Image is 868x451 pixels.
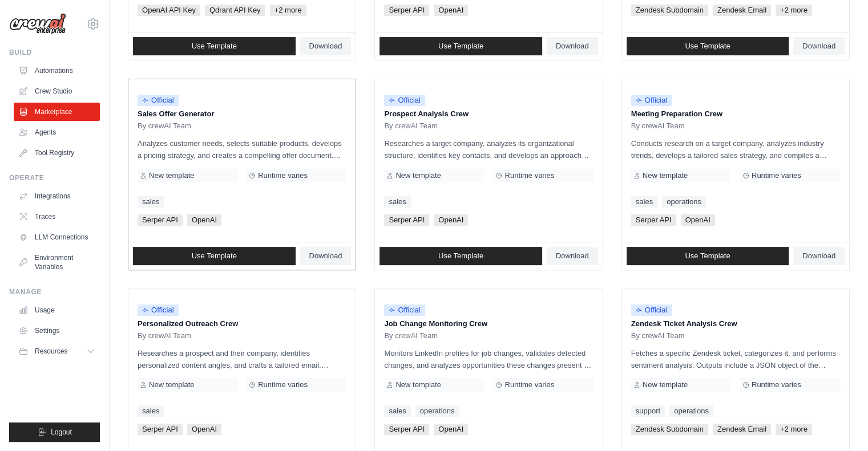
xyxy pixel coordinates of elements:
p: Zendesk Ticket Analysis Crew [631,318,840,330]
span: Download [802,42,835,51]
span: New template [643,171,688,180]
a: Integrations [14,187,100,205]
a: Download [547,37,598,55]
span: Download [309,42,342,51]
span: Use Template [685,251,730,261]
span: By crewAI Team [631,121,685,131]
span: Use Template [192,42,237,51]
p: Prospect Analysis Crew [384,108,593,120]
p: Researches a prospect and their company, identifies personalized content angles, and crafts a tai... [138,347,346,371]
a: Environment Variables [14,249,100,276]
a: operations [415,405,459,417]
span: Resources [35,347,67,356]
a: Automations [14,62,100,80]
span: By crewAI Team [138,331,191,340]
a: Traces [14,208,100,226]
a: Use Template [627,37,789,55]
img: Logo [9,13,66,35]
span: New template [643,380,688,389]
span: Download [556,251,589,261]
span: New template [149,171,194,180]
span: Runtime varies [752,380,801,389]
span: New template [395,171,441,180]
span: By crewAI Team [384,331,438,340]
a: Download [793,37,845,55]
a: LLM Connections [14,228,100,246]
p: Conducts research on a target company, analyzes industry trends, develops a tailored sales strate... [631,137,840,161]
span: Runtime varies [752,171,801,180]
span: New template [149,380,194,389]
span: Serper API [631,214,676,226]
a: sales [631,196,657,208]
span: By crewAI Team [138,121,191,131]
p: Monitors LinkedIn profiles for job changes, validates detected changes, and analyzes opportunitie... [384,347,593,371]
a: Use Template [380,247,542,265]
a: Use Template [380,37,542,55]
span: +2 more [776,424,812,435]
p: Analyzes customer needs, selects suitable products, develops a pricing strategy, and creates a co... [138,137,346,161]
span: Serper API [138,214,183,226]
p: Job Change Monitoring Crew [384,318,593,330]
span: Runtime varies [504,171,554,180]
div: Manage [9,287,100,296]
span: OpenAI [187,214,221,226]
span: By crewAI Team [631,331,685,340]
a: Download [547,247,598,265]
a: support [631,405,665,417]
span: +2 more [270,5,306,16]
span: By crewAI Team [384,121,438,131]
span: Official [138,304,179,316]
span: Use Template [685,42,730,51]
span: Qdrant API Key [205,5,265,16]
a: Download [300,37,352,55]
span: Runtime varies [258,380,308,389]
span: Runtime varies [258,171,308,180]
span: Serper API [384,424,429,435]
span: Zendesk Email [713,424,771,435]
div: Build [9,48,100,57]
a: operations [662,196,706,208]
span: +2 more [776,5,812,16]
a: sales [138,196,164,208]
span: Logout [51,428,72,437]
span: Runtime varies [504,380,554,389]
p: Sales Offer Generator [138,108,346,120]
span: Official [384,304,425,316]
span: Serper API [138,424,183,435]
span: OpenAI [434,214,468,226]
a: Settings [14,322,100,340]
a: Use Template [133,37,296,55]
a: Use Template [627,247,789,265]
a: Crew Studio [14,82,100,100]
span: Download [556,42,589,51]
span: Download [309,251,342,261]
span: Use Template [192,251,237,261]
button: Resources [14,342,100,360]
a: sales [384,196,410,208]
a: Agents [14,123,100,141]
span: OpenAI API Key [138,5,200,16]
span: Serper API [384,5,429,16]
p: Personalized Outreach Crew [138,318,346,330]
span: Use Template [438,251,483,261]
a: sales [384,405,410,417]
span: Zendesk Email [713,5,771,16]
span: Zendesk Subdomain [631,5,708,16]
a: Use Template [133,247,296,265]
span: OpenAI [434,5,468,16]
a: Usage [14,301,100,319]
div: Operate [9,173,100,182]
a: operations [669,405,713,417]
button: Logout [9,422,100,442]
span: OpenAI [434,424,468,435]
span: Official [138,95,179,106]
span: OpenAI [681,214,715,226]
span: New template [395,380,441,389]
p: Meeting Preparation Crew [631,108,840,120]
span: Official [631,304,672,316]
span: Serper API [384,214,429,226]
span: OpenAI [187,424,221,435]
p: Fetches a specific Zendesk ticket, categorizes it, and performs sentiment analysis. Outputs inclu... [631,347,840,371]
span: Download [802,251,835,261]
p: Researches a target company, analyzes its organizational structure, identifies key contacts, and ... [384,137,593,161]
